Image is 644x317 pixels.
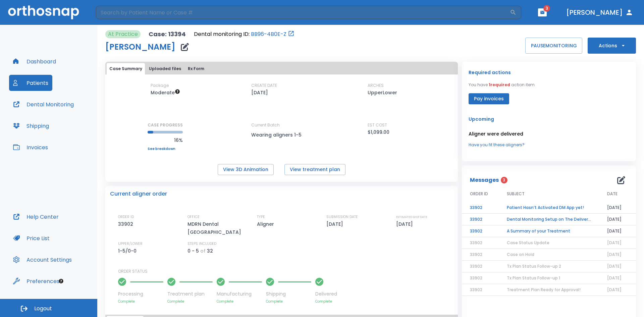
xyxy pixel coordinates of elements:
[146,63,184,74] button: Uploaded files
[257,220,276,228] p: Aligner
[315,299,337,304] p: Complete
[607,240,622,246] span: [DATE]
[8,5,79,19] img: Orthosnap
[118,268,453,274] p: ORDER STATUS
[251,122,312,128] p: Current Batch
[607,252,622,257] span: [DATE]
[9,96,78,112] button: Dental Monitoring
[563,6,636,18] button: [PERSON_NAME]
[217,299,262,304] p: Complete
[118,290,163,298] p: Processing
[108,30,138,38] p: At Practice
[462,214,499,225] td: 33902
[9,252,76,268] button: Account Settings
[470,252,482,257] span: 33902
[207,247,213,255] p: 32
[501,177,507,183] span: 3
[470,275,482,281] span: 33902
[9,230,54,246] button: Price List
[110,190,167,198] p: Current aligner order
[266,299,311,304] p: Complete
[151,83,169,89] p: Package
[148,147,183,151] a: See breakdown
[462,225,499,237] td: 33902
[315,290,337,298] p: Delivered
[148,136,183,144] p: 16%
[469,142,629,148] a: Have you fit these aligners?
[507,287,581,293] span: Treatment Plan Ready for Approval!
[507,263,561,269] span: Tx Plan Status Follow-up 2
[167,290,213,298] p: Treatment plan
[187,247,199,255] p: 0 - 5
[194,30,294,38] div: Open patient in dental monitoring portal
[470,176,499,184] p: Messages
[507,275,560,281] span: Tx Plan Status Follow-up 1
[499,214,599,225] td: Dental Monitoring Setup on The Delivery Day
[489,82,510,88] span: 1 required
[507,191,525,197] span: SUBJECT
[107,63,145,74] button: Case Summary
[525,38,582,54] button: PAUSEMONITORING
[396,214,427,220] p: ESTIMATED SHIP DATE
[251,89,268,97] p: [DATE]
[9,118,53,134] button: Shipping
[96,6,510,19] input: Search by Patient Name or Case #
[599,202,636,214] td: [DATE]
[368,89,397,97] p: UpperLower
[462,202,499,214] td: 33902
[9,273,63,289] button: Preferences
[9,75,52,91] button: Patients
[118,241,143,247] p: UPPER/LOWER
[187,214,200,220] p: OFFICE
[118,214,134,220] p: ORDER ID
[149,30,186,38] p: Case: 13394
[257,214,265,220] p: TYPE
[218,164,274,175] button: View 3D Animation
[58,278,64,284] div: Tooltip anchor
[217,290,262,298] p: Manufacturing
[621,294,637,310] iframe: Intercom live chat
[118,299,163,304] p: Complete
[470,263,482,269] span: 33902
[599,225,636,237] td: [DATE]
[9,139,52,155] button: Invoices
[105,43,175,51] h1: [PERSON_NAME]
[118,220,136,228] p: 33902
[469,130,629,138] p: Aligner were delivered
[107,63,457,74] div: tabs
[469,82,535,88] p: You have action item
[470,240,482,246] span: 33902
[9,209,63,225] button: Help Center
[34,305,52,312] span: Logout
[599,214,636,225] td: [DATE]
[470,287,482,293] span: 33902
[167,299,213,304] p: Complete
[607,263,622,269] span: [DATE]
[469,68,511,76] p: Required actions
[326,220,345,228] p: [DATE]
[9,53,60,69] button: Dashboard
[200,247,206,255] p: of
[266,290,311,298] p: Shipping
[194,30,250,38] p: Dental monitoring ID:
[499,202,599,214] td: Patient Hasn’t Activated DM App yet!
[499,225,599,237] td: A Summary of your Treatment
[607,191,618,197] span: DATE
[284,164,345,175] button: View treatment plan
[185,63,207,74] button: Rx Form
[151,89,180,96] span: Up to 20 Steps (40 aligners)
[368,128,389,136] p: $1,099.00
[470,191,488,197] span: ORDER ID
[251,30,286,38] a: BB96-4B0E-Z
[469,115,629,123] p: Upcoming
[251,131,312,139] p: Wearing aligners 1-5
[368,122,387,128] p: EST COST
